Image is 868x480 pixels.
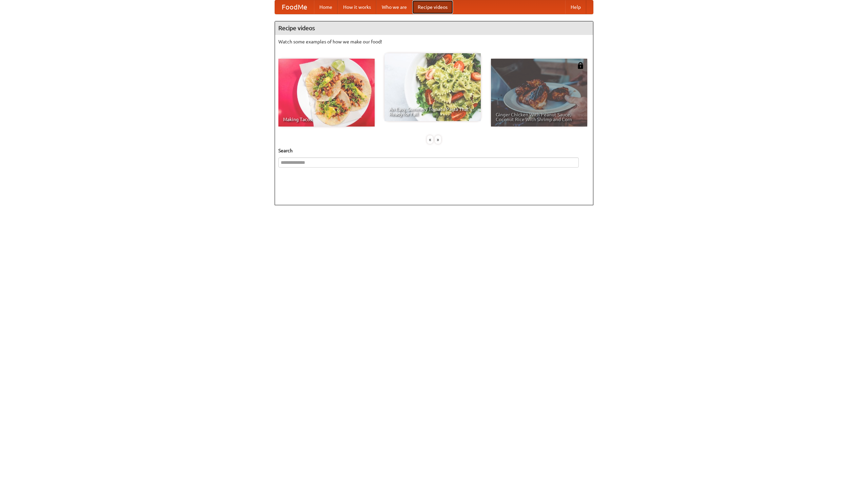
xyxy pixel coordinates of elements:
span: An Easy, Summery Tomato Pasta That's Ready for Fall [389,107,476,116]
a: An Easy, Summery Tomato Pasta That's Ready for Fall [384,53,481,121]
div: « [427,135,433,144]
a: How it works [338,0,376,14]
span: Making Tacos [283,117,370,122]
a: Recipe videos [412,0,453,14]
div: » [435,135,441,144]
h4: Recipe videos [275,21,593,35]
img: 483408.png [577,62,584,69]
a: Home [314,0,338,14]
a: Making Tacos [278,59,375,127]
h5: Search [278,147,590,154]
a: FoodMe [275,0,314,14]
a: Help [565,0,586,14]
a: Who we are [376,0,412,14]
p: Watch some examples of how we make our food! [278,38,590,45]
